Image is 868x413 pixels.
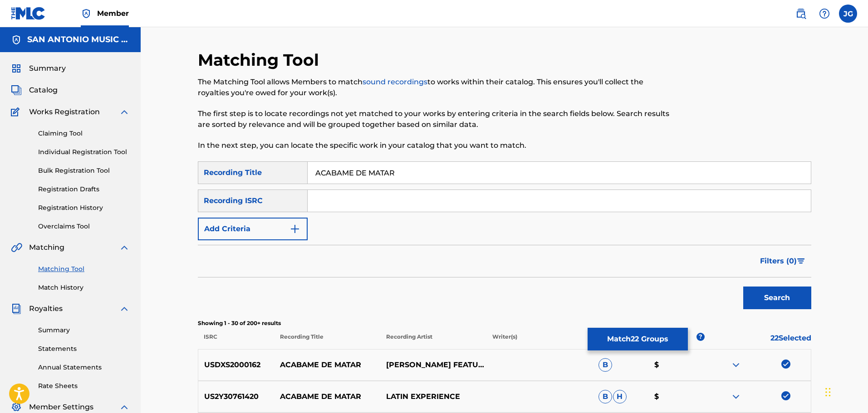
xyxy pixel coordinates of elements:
p: [PERSON_NAME] FEATURING BANDA CRUZ DE ORO,BANDA CRUZ DE ORO [380,360,486,370]
img: Royalties [11,303,22,314]
img: help [819,8,830,19]
a: CatalogCatalog [11,85,58,96]
p: Recording Title [274,333,380,349]
p: ACABAME DE MATAR [274,360,380,370]
button: Add Criteria [198,218,308,240]
div: Drag [825,379,831,406]
img: expand [731,391,741,402]
a: Claiming Tool [38,129,130,138]
img: Catalog [11,85,22,96]
p: ISRC [198,333,274,349]
span: Filters ( 0 ) [760,256,797,267]
h5: SAN ANTONIO MUSIC PUBLISHER [27,34,130,45]
span: ? [696,333,705,341]
img: search [795,8,806,19]
h2: Matching Tool [198,50,324,70]
p: Recording Artist [380,333,486,349]
a: Registration Drafts [38,185,130,194]
p: $ [648,391,705,402]
div: User Menu [839,5,857,23]
p: ACABAME DE MATAR [274,391,380,402]
img: MLC Logo [11,7,46,20]
img: filter [797,258,805,264]
p: US2Y30761420 [198,391,275,402]
span: Member [97,8,129,19]
img: expand [119,242,130,253]
iframe: Resource Center [843,272,868,345]
img: deselect [781,391,790,400]
iframe: Chat Widget [823,369,868,413]
p: 22 Selected [705,333,811,349]
img: Matching [11,242,22,253]
img: 9d2ae6d4665cec9f34b9.svg [289,224,300,234]
p: The Matching Tool allows Members to match to works within their catalog. This ensures you'll coll... [198,77,670,98]
p: Showing 1 - 30 of 200+ results [198,319,811,327]
img: expand [119,107,130,117]
a: SummarySummary [11,63,66,74]
img: Member Settings [11,402,22,413]
a: Matching Tool [38,264,130,274]
a: Bulk Registration Tool [38,166,130,175]
a: Individual Registration Tool [38,147,130,157]
p: Writer(s) [486,333,593,349]
a: Registration History [38,203,130,213]
img: Summary [11,63,22,74]
a: Summary [38,326,130,335]
img: Accounts [11,34,22,45]
img: deselect [781,360,790,369]
a: Match History [38,283,130,292]
span: Matching [29,242,64,253]
img: expand [119,402,130,413]
a: Rate Sheets [38,381,130,391]
img: expand [731,360,741,370]
form: Search Form [198,161,811,314]
span: Summary [29,63,66,74]
button: Filters (0) [755,250,811,272]
span: Works Registration [29,107,100,117]
p: $ [648,360,705,370]
p: The first step is to locate recordings not yet matched to your works by entering criteria in the ... [198,108,670,130]
span: B [598,358,612,372]
p: In the next step, you can locate the specific work in your catalog that you want to match. [198,140,670,151]
button: Search [743,287,811,309]
span: Member Settings [29,402,93,413]
img: Works Registration [11,107,23,117]
span: B [598,390,612,403]
a: Statements [38,344,130,354]
a: Public Search [792,5,810,23]
span: H [613,390,627,403]
p: USDXS2000162 [198,360,275,370]
a: sound recordings [363,78,427,86]
div: Help [815,5,834,23]
a: Annual Statements [38,363,130,372]
p: LATIN EXPERIENCE [380,391,486,402]
span: Catalog [29,85,58,96]
span: Royalties [29,303,63,314]
a: Overclaims Tool [38,222,130,231]
img: Top Rightsholder [81,8,92,19]
button: Match22 Groups [588,328,688,350]
img: expand [119,303,130,314]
